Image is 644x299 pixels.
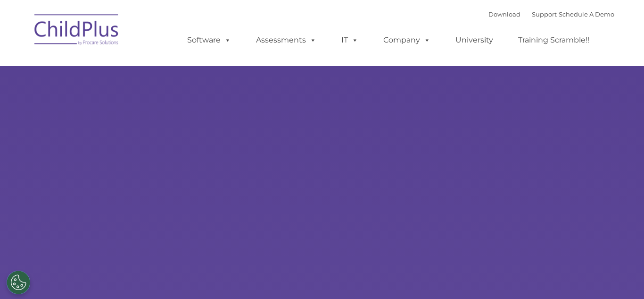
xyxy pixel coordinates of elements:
font: | [488,10,614,18]
a: IT [332,31,368,50]
a: Training Scramble!! [509,31,599,50]
a: Download [488,10,520,18]
a: Company [374,31,440,50]
img: ChildPlus by Procare Solutions [30,8,124,55]
a: University [446,31,503,50]
button: Cookies Settings [7,271,30,294]
a: Software [178,31,240,50]
a: Assessments [247,31,326,50]
a: Support [532,10,557,18]
a: Schedule A Demo [559,10,614,18]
